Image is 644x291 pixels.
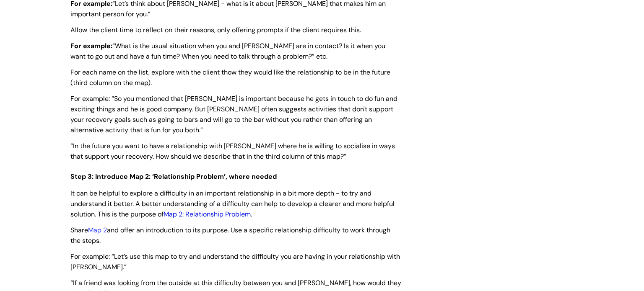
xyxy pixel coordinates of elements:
[70,41,385,61] span: “What is the usual situation when you and [PERSON_NAME] are in contact? Is it when you want to go...
[70,68,390,87] span: For each name on the list, explore with the client thow they would like the relationship to be in...
[70,226,390,245] span: and offer an introduction to its purpose. Use a specific relationship difficulty to work through ...
[251,210,252,219] span: .
[70,94,397,134] span: For example: “So you mentioned that [PERSON_NAME] is important because he gets in touch to do fun...
[70,26,361,34] span: Allow the client time to reflect on their reasons, only offering prompts if the client requires t...
[70,142,395,161] span: “In the future you want to have a relationship with [PERSON_NAME] where he is willing to socialis...
[164,210,251,219] a: Map 2: Relationship Problem
[70,172,277,181] span: Step 3: Introduce Map 2: ‘Relationship Problem’, where needed
[70,41,112,50] strong: For example:
[70,189,395,219] span: It can be helpful to explore a difficulty in an important relationship in a bit more depth - to t...
[88,226,107,234] a: Map 2
[70,226,88,234] span: Share
[70,252,400,271] span: For example: “Let’s use this map to try and understand the difficulty you are having in your rela...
